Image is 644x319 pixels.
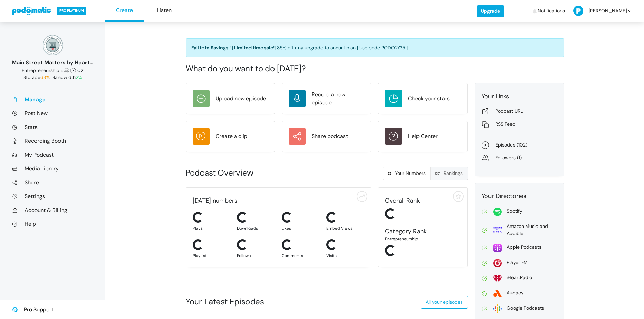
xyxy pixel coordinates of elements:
a: Listen [145,0,184,22]
img: spotify-814d7a4412f2fa8a87278c8d4c03771221523d6a641bdc26ea993aaf80ac4ffe.svg [493,208,502,216]
span: Notifications [538,1,565,21]
div: Help Center [408,132,438,140]
a: Episodes (102) [482,141,557,149]
a: Create [105,0,144,22]
span: [PERSON_NAME] [589,1,627,21]
div: Create a clip [216,132,247,140]
a: Help [12,220,93,228]
a: All your episodes [421,296,468,309]
a: Rankings [430,167,468,180]
div: Playlist [193,252,231,259]
img: i_heart_radio-0fea502c98f50158959bea423c94b18391c60ffcc3494be34c3ccd60b54f1ade.svg [493,274,502,283]
a: Recording Booth [12,137,93,144]
div: Upload new episode [216,95,266,103]
a: iHeartRadio [482,274,557,283]
img: amazon-69639c57110a651e716f65801135d36e6b1b779905beb0b1c95e1d99d62ebab9.svg [493,225,502,234]
a: Player FM [482,259,557,267]
span: 2% [76,74,82,80]
div: Plays [193,225,231,231]
a: Media Library [12,165,93,172]
a: Your Numbers [383,167,431,180]
a: RSS Feed [482,121,557,128]
img: google-2dbf3626bd965f54f93204bbf7eeb1470465527e396fa5b4ad72d911f40d0c40.svg [493,304,502,313]
a: Upgrade [477,5,504,17]
div: Podcast Overview [186,167,324,179]
span: Followers [64,67,69,73]
div: Audacy [507,289,524,296]
a: Record a new episode [289,90,364,107]
a: Apple Podcasts [482,244,557,252]
a: Manage [12,96,93,103]
div: What do you want to do [DATE]? [186,62,564,75]
div: Likes [282,225,319,231]
img: player_fm-2f731f33b7a5920876a6a59fec1291611fade0905d687326e1933154b96d4679.svg [493,259,502,267]
div: Embed Views [326,225,364,231]
a: Check your stats [385,90,460,107]
span: Bandwidth [52,74,82,80]
span: PRO PLATINUM [57,7,86,15]
div: Main Street Matters by Heart on [GEOGRAPHIC_DATA] [12,59,93,67]
div: Category Rank [385,227,460,236]
div: 1 102 [12,67,93,74]
a: Followers (1) [482,154,557,162]
a: Stats [12,124,93,131]
span: Storage [23,74,51,80]
div: [DATE] numbers [189,196,368,205]
div: Share podcast [312,132,348,140]
div: Google Podcasts [507,304,544,312]
img: audacy-5d0199fadc8dc77acc7c395e9e27ef384d0cbdead77bf92d3603ebf283057071.svg [493,289,502,298]
div: Apple Podcasts [507,244,541,251]
span: 63% [40,74,50,80]
strong: Fall into Savings ! | Limited time sale! [191,45,275,51]
a: Audacy [482,289,557,298]
img: apple-26106266178e1f815f76c7066005aa6211188c2910869e7447b8cdd3a6512788.svg [493,244,502,252]
a: Fall into Savings ! | Limited time sale!| 35% off any upgrade to annual plan | Use code PODO2Y35 | [186,38,564,57]
div: Your Links [482,92,557,101]
div: Entrepreneurship [385,236,460,242]
span: Episodes [71,67,76,73]
a: Spotify [482,208,557,216]
img: 150x150_17130234.png [43,35,63,55]
a: [PERSON_NAME] [573,1,633,21]
a: My Podcast [12,151,93,158]
div: Follows [237,252,275,259]
div: iHeartRadio [507,274,532,281]
div: Your Directories [482,192,557,201]
a: Podcast URL [482,108,557,115]
div: Your Latest Episodes [186,296,264,308]
div: Player FM [507,259,528,266]
a: Help Center [385,128,460,145]
a: Account & Billing [12,207,93,214]
a: Create a clip [193,128,268,145]
div: Downloads [237,225,275,231]
div: Overall Rank [385,196,460,205]
a: Post New [12,110,93,117]
img: P-50-ab8a3cff1f42e3edaa744736fdbd136011fc75d0d07c0e6946c3d5a70d29199b.png [573,6,583,16]
a: Google Podcasts [482,304,557,313]
div: Check your stats [408,95,450,103]
a: Upload new episode [193,90,268,107]
div: Amazon Music and Audible [507,223,557,237]
a: Amazon Music and Audible [482,223,557,237]
span: Business: Entrepreneurship [22,67,59,73]
div: Visits [326,252,364,259]
a: Share [12,179,93,186]
a: Settings [12,193,93,200]
div: Record a new episode [312,90,364,107]
div: Comments [282,252,319,259]
div: Spotify [507,208,522,215]
a: Pro Support [12,300,53,319]
a: Share podcast [289,128,364,145]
